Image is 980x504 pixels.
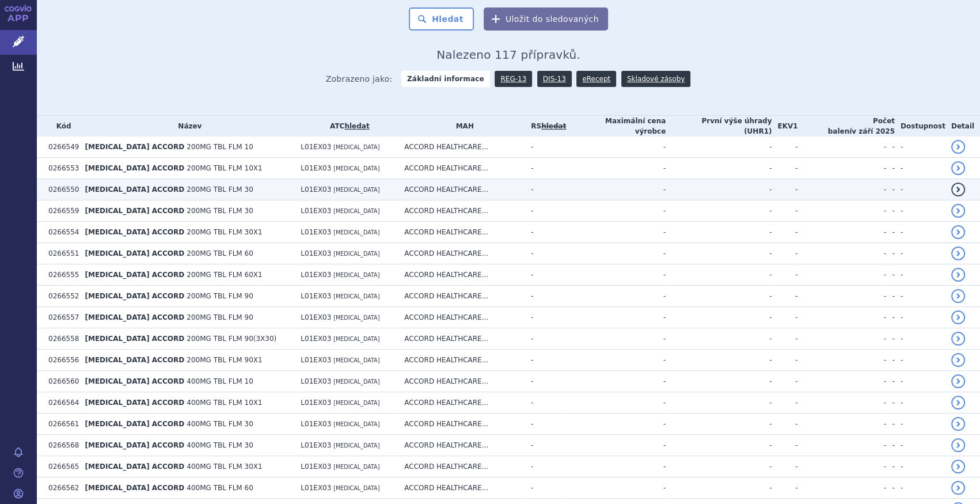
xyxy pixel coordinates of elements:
[525,286,566,307] td: -
[85,271,184,279] span: [MEDICAL_DATA] ACCORD
[333,357,379,363] span: [MEDICAL_DATA]
[301,463,331,471] span: L01EX03
[772,116,797,137] th: EKV1
[301,441,331,449] span: L01EX03
[666,222,772,243] td: -
[951,268,965,282] a: detail
[895,137,945,158] td: -
[43,243,79,264] td: 0266551
[666,414,772,435] td: -
[525,243,566,264] td: -
[187,335,276,343] span: 200MG TBL FLM 90(3X30)
[666,158,772,179] td: -
[333,421,379,427] span: [MEDICAL_DATA]
[541,122,566,130] a: vyhledávání neobsahuje žádnou platnou referenční skupinu
[333,187,379,193] span: [MEDICAL_DATA]
[301,292,331,300] span: L01EX03
[525,307,566,328] td: -
[333,293,379,300] span: [MEDICAL_DATA]
[951,225,965,239] a: detail
[525,222,566,243] td: -
[85,207,184,215] span: [MEDICAL_DATA] ACCORD
[333,464,379,470] span: [MEDICAL_DATA]
[566,116,666,137] th: Maximální cena výrobce
[566,478,666,499] td: -
[333,251,379,257] span: [MEDICAL_DATA]
[886,328,895,350] td: -
[772,158,797,179] td: -
[798,158,887,179] td: -
[895,200,945,222] td: -
[398,328,525,350] td: ACCORD HEALTHCARE...
[772,222,797,243] td: -
[772,350,797,371] td: -
[398,307,525,328] td: ACCORD HEALTHCARE...
[187,441,253,449] span: 400MG TBL FLM 30
[895,456,945,478] td: -
[895,392,945,414] td: -
[398,371,525,392] td: ACCORD HEALTHCARE...
[187,185,253,194] span: 200MG TBL FLM 30
[895,350,945,371] td: -
[798,286,887,307] td: -
[895,222,945,243] td: -
[541,122,566,130] del: hledat
[295,116,398,137] th: ATC
[798,222,887,243] td: -
[43,328,79,350] td: 0266558
[566,286,666,307] td: -
[301,249,331,257] span: L01EX03
[333,208,379,214] span: [MEDICAL_DATA]
[666,116,772,137] th: První výše úhrady (UHR1)
[895,435,945,456] td: -
[301,164,331,172] span: L01EX03
[772,200,797,222] td: -
[798,478,887,499] td: -
[85,484,184,492] span: [MEDICAL_DATA] ACCORD
[666,350,772,371] td: -
[398,392,525,414] td: ACCORD HEALTHCARE...
[951,417,965,431] a: detail
[301,207,331,215] span: L01EX03
[398,200,525,222] td: ACCORD HEALTHCARE...
[951,374,965,388] a: detail
[566,456,666,478] td: -
[895,328,945,350] td: -
[43,435,79,456] td: 0266568
[566,158,666,179] td: -
[798,456,887,478] td: -
[85,249,184,257] span: [MEDICAL_DATA] ACCORD
[301,399,331,407] span: L01EX03
[187,292,253,300] span: 200MG TBL FLM 90
[772,478,797,499] td: -
[484,7,608,31] button: Uložit do sledovaných
[537,71,572,87] a: DIS-13
[798,137,887,158] td: -
[525,456,566,478] td: -
[301,377,331,385] span: L01EX03
[798,200,887,222] td: -
[301,484,331,492] span: L01EX03
[666,243,772,264] td: -
[409,7,474,31] button: Hledat
[187,143,253,151] span: 200MG TBL FLM 10
[886,264,895,286] td: -
[886,243,895,264] td: -
[525,264,566,286] td: -
[43,414,79,435] td: 0266561
[85,377,184,385] span: [MEDICAL_DATA] ACCORD
[436,48,580,62] span: Nalezeno 117 přípravků.
[187,463,262,471] span: 400MG TBL FLM 30X1
[895,286,945,307] td: -
[666,200,772,222] td: -
[326,71,393,87] span: Zobrazeno jako:
[566,179,666,200] td: -
[772,456,797,478] td: -
[398,350,525,371] td: ACCORD HEALTHCARE...
[333,165,379,172] span: [MEDICAL_DATA]
[401,71,490,87] strong: Základní informace
[333,144,379,150] span: [MEDICAL_DATA]
[666,179,772,200] td: -
[951,247,965,260] a: detail
[666,328,772,350] td: -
